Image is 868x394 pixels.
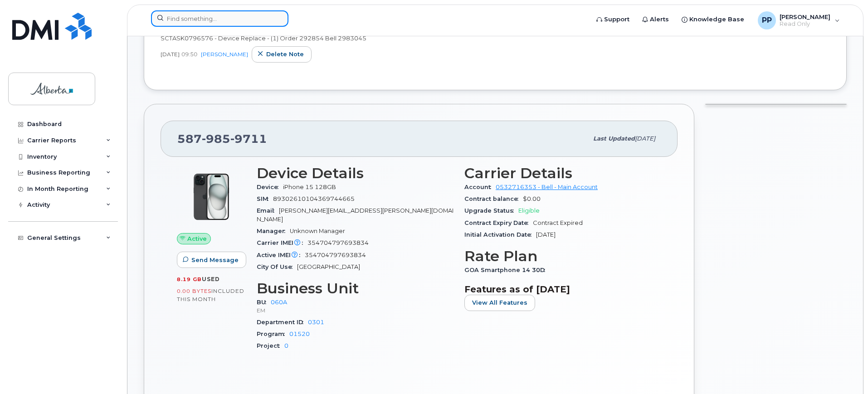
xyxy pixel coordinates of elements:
[464,248,661,264] h3: Rate Plan
[780,13,830,20] span: [PERSON_NAME]
[257,165,454,181] h3: Device Details
[593,135,635,142] span: Last updated
[230,132,267,146] span: 9711
[289,331,310,337] a: 01520
[177,287,244,302] span: included this month
[533,219,583,226] span: Contract Expired
[161,50,180,58] span: [DATE]
[523,195,541,202] span: $0.00
[496,184,598,190] a: 0532716353 - Bell - Main Account
[202,276,220,282] span: used
[177,132,267,146] span: 587
[257,207,454,222] span: [PERSON_NAME][EMAIL_ADDRESS][PERSON_NAME][DOMAIN_NAME]
[257,263,297,270] span: City Of Use
[181,50,197,58] span: 09:50
[518,207,540,214] span: Eligible
[464,295,535,311] button: View All Features
[284,342,288,349] a: 0
[271,299,287,306] a: 060A
[590,10,636,29] a: Support
[257,306,454,314] p: EM
[308,319,324,326] a: 0301
[472,298,527,307] span: View All Features
[762,15,772,26] span: PP
[464,231,536,238] span: Initial Activation Date
[187,234,207,243] span: Active
[201,51,248,58] a: [PERSON_NAME]
[161,34,366,42] span: SCTASK0796576 - Device Replace - (1) Order 292854 Bell 2983045
[464,219,533,226] span: Contract Expiry Date
[464,207,518,214] span: Upgrade Status
[675,10,751,29] a: Knowledge Base
[257,319,308,326] span: Department ID
[177,276,202,282] span: 8.19 GB
[257,195,273,202] span: SIM
[604,15,629,24] span: Support
[297,263,360,270] span: [GEOGRAPHIC_DATA]
[257,331,289,337] span: Program
[252,46,312,63] button: Delete note
[191,256,239,264] span: Send Message
[305,252,366,258] span: 354704797693834
[257,207,279,214] span: Email
[257,252,305,258] span: Active IMEI
[464,195,523,202] span: Contract balance
[464,267,550,273] span: GOA Smartphone 14 30D
[636,10,675,29] a: Alerts
[635,135,655,142] span: [DATE]
[177,288,211,294] span: 0.00 Bytes
[257,184,283,190] span: Device
[464,284,661,295] h3: Features as of [DATE]
[257,228,290,234] span: Manager
[273,195,355,202] span: 89302610104369744665
[266,50,304,58] span: Delete note
[283,184,336,190] span: iPhone 15 128GB
[780,20,830,28] span: Read Only
[257,239,307,246] span: Carrier IMEI
[257,280,454,297] h3: Business Unit
[257,342,284,349] span: Project
[290,228,345,234] span: Unknown Manager
[464,184,496,190] span: Account
[177,252,246,268] button: Send Message
[202,132,230,146] span: 985
[689,15,744,24] span: Knowledge Base
[751,11,846,29] div: Purviben Pandya
[307,239,369,246] span: 354704797693834
[151,10,288,27] input: Find something...
[536,231,556,238] span: [DATE]
[184,170,239,224] img: iPhone_15_Black.png
[650,15,669,24] span: Alerts
[464,165,661,181] h3: Carrier Details
[257,299,271,306] span: BU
